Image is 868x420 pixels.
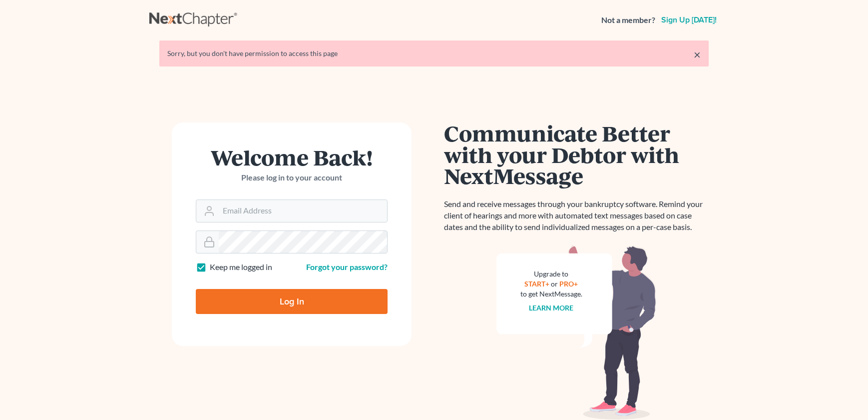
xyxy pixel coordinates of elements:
[659,16,719,24] a: Sign up [DATE]!
[444,122,709,186] h1: Communicate Better with your Debtor with NextMessage
[196,289,388,314] input: Log In
[306,262,388,271] a: Forgot your password?
[444,198,709,233] p: Send and receive messages through your bankruptcy software. Remind your client of hearings and mo...
[219,200,387,222] input: Email Address
[520,289,582,299] div: to get NextMessage.
[601,14,655,26] strong: Not a member?
[520,269,582,279] div: Upgrade to
[196,172,388,183] p: Please log in to your account
[694,48,701,60] a: ×
[210,261,272,273] label: Keep me logged in
[167,48,701,58] div: Sorry, but you don't have permission to access this page
[196,146,388,168] h1: Welcome Back!
[560,279,578,288] a: PRO+
[551,279,558,288] span: or
[496,245,656,420] img: nextmessage_bg-59042aed3d76b12b5cd301f8e5b87938c9018125f34e5fa2b7a6b67550977c72.svg
[529,303,574,312] a: Learn more
[525,279,550,288] a: START+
